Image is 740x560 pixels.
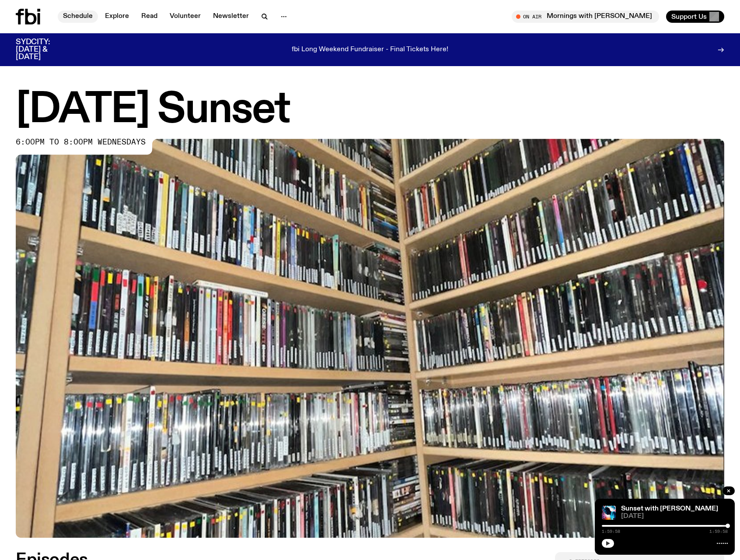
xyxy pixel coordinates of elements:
[16,139,724,538] img: A corner shot of the fbi music library
[16,139,146,146] span: 6:00pm to 8:00pm wednesdays
[16,39,72,61] h3: SYDCITY: [DATE] & [DATE]
[621,505,718,512] a: Sunset with [PERSON_NAME]
[602,506,616,520] img: Simon Caldwell stands side on, looking downwards. He has headphones on. Behind him is a brightly ...
[709,529,728,534] span: 1:59:58
[136,11,163,23] a: Read
[621,513,728,520] span: [DATE]
[16,91,724,130] h1: [DATE] Sunset
[671,13,707,21] span: Support Us
[666,11,724,23] button: Support Us
[512,11,659,23] button: On AirMornings with [PERSON_NAME]
[208,11,254,23] a: Newsletter
[602,529,620,534] span: 1:59:58
[164,11,206,23] a: Volunteer
[100,11,134,23] a: Explore
[292,46,448,54] p: fbi Long Weekend Fundraiser - Final Tickets Here!
[58,11,98,23] a: Schedule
